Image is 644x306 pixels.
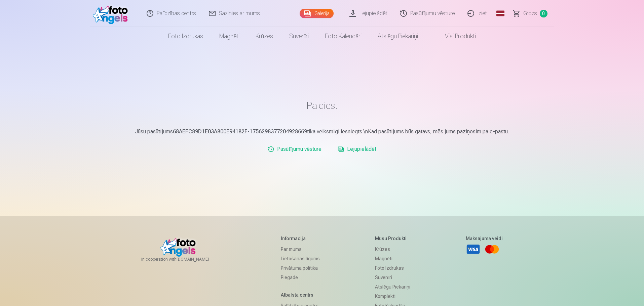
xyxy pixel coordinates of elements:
a: Par mums [281,245,320,254]
a: [DOMAIN_NAME] [177,257,225,262]
a: Foto izdrukas [375,263,410,273]
a: Krūzes [248,27,281,46]
b: 68AEFC89D1E03A800E94182F-1756298377204928669 [173,128,307,135]
h5: Mūsu produkti [375,235,410,242]
h5: Atbalsta centrs [281,292,320,298]
img: /fa1 [93,3,131,24]
a: Magnēti [211,27,248,46]
a: Magnēti [375,254,410,263]
a: Visi produkti [426,27,484,46]
a: Suvenīri [375,273,410,282]
h5: Informācija [281,235,320,242]
h1: Paldies! [126,99,519,112]
a: Mastercard [485,242,499,257]
a: Pasūtījumu vēsture [265,142,324,156]
a: Lietošanas līgums [281,254,320,263]
a: Krūzes [375,245,410,254]
h5: Maksājuma veidi [466,235,503,242]
span: 0 [540,10,547,17]
span: Grozs [523,9,537,17]
a: Piegāde [281,273,320,282]
a: Atslēgu piekariņi [375,282,410,292]
a: Lejupielādēt [335,142,379,156]
a: Galerija [300,9,334,18]
span: In cooperation with [141,257,225,262]
a: Privātuma politika [281,263,320,273]
a: Suvenīri [281,27,317,46]
a: Komplekti [375,292,410,301]
a: Foto kalendāri [317,27,370,46]
a: Foto izdrukas [160,27,211,46]
a: Visa [466,242,481,257]
p: Jūsu pasūtījums tika veiksmīgi iesniegts.\nKad pasūtījums būs gatavs, mēs jums paziņosim pa e-pastu. [126,128,519,136]
a: Atslēgu piekariņi [370,27,426,46]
